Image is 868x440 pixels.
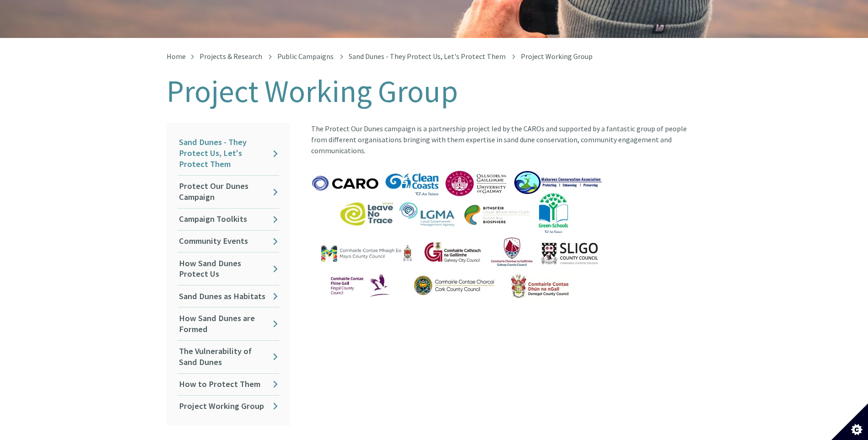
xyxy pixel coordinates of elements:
span: Project Working Group [521,52,593,61]
a: Sand Dunes - They Protect Us, Let's Protect Them [178,132,279,175]
img: Working-Group-Logos.jpg [311,167,608,311]
a: Public Campaigns [277,52,334,61]
a: Sand Dunes - They Protect Us, Let's Protect Them [349,52,506,61]
button: Set cookie preferences [831,403,868,440]
a: Projects & Research [199,52,262,61]
a: Campaign Toolkits [178,209,279,230]
a: Community Events [178,231,279,252]
a: Home [167,52,186,61]
a: How to Protect Them [178,374,279,395]
a: Sand Dunes as Habitats [178,285,279,307]
a: Protect Our Dunes Campaign [178,176,279,208]
a: How Sand Dunes Protect Us [178,252,279,285]
a: The Vulnerability of Sand Dunes [178,341,279,373]
article: The Protect Our Dunes campaign is a partnership project led by the CAROs and supported by a fanta... [304,123,702,347]
a: How Sand Dunes are Formed [178,307,279,340]
a: Project Working Group [178,396,279,417]
h1: Project Working Group [167,75,702,108]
